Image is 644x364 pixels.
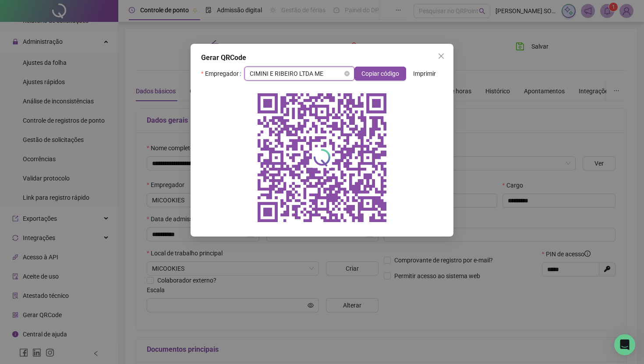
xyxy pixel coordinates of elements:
button: Copiar código [354,67,406,81]
button: Close [434,49,448,63]
img: qrcode do empregador [252,88,392,228]
label: Empregador [201,67,244,81]
div: Gerar QRCode [201,53,443,63]
button: Imprimir [406,67,443,81]
span: CIMINI E RIBEIRO LTDA ME [250,67,349,80]
div: Open Intercom Messenger [614,334,635,355]
span: Imprimir [413,69,436,78]
span: close [438,53,445,60]
span: Copiar código [361,69,399,78]
span: close-circle [344,71,350,76]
